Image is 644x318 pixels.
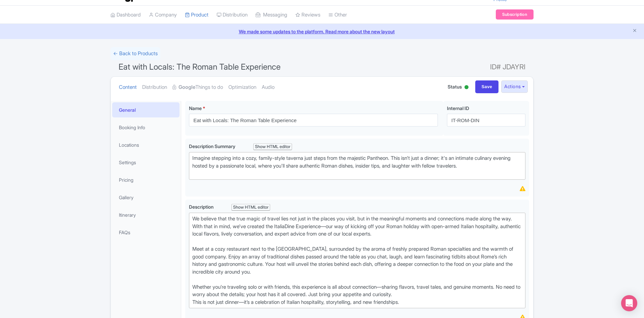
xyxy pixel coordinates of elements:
[192,154,522,177] div: Imagine stepping into a cozy, family-style taverna just steps from the majestic Pantheon. This is...
[501,80,528,93] button: Actions
[192,215,522,306] div: We believe that the true magic of travel lies not just in the places you visit, but in the meanin...
[189,143,236,149] span: Description Summary
[142,77,167,98] a: Distribution
[490,60,525,74] span: ID# JDAYRI
[172,77,223,98] a: GoogleThings to do
[189,105,202,111] span: Name
[256,6,287,24] a: Messaging
[112,137,180,152] a: Locations
[253,143,292,150] div: Show HTML editor
[475,80,499,93] input: Save
[447,105,469,111] span: Internal ID
[112,190,180,205] a: Gallery
[112,120,180,135] a: Booking Info
[217,6,248,24] a: Distribution
[632,27,637,35] button: Close announcement
[149,6,177,24] a: Company
[179,83,195,91] strong: Google
[112,225,180,240] a: FAQs
[231,204,270,211] div: Show HTML editor
[228,77,256,98] a: Optimization
[262,77,275,98] a: Audio
[112,172,180,187] a: Pricing
[119,77,137,98] a: Content
[496,9,534,20] a: Subscription
[112,102,180,117] a: General
[110,6,141,24] a: Dashboard
[119,62,281,72] span: Eat with Locals: The Roman Table Experience
[112,207,180,222] a: Itinerary
[463,82,470,93] div: Active
[448,83,462,90] span: Status
[110,47,160,60] a: ← Back to Products
[295,6,320,24] a: Reviews
[189,204,215,210] span: Description
[328,6,347,24] a: Other
[4,28,640,35] a: We made some updates to the platform. Read more about the new layout
[112,155,180,170] a: Settings
[185,6,208,24] a: Product
[621,295,637,311] div: Open Intercom Messenger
